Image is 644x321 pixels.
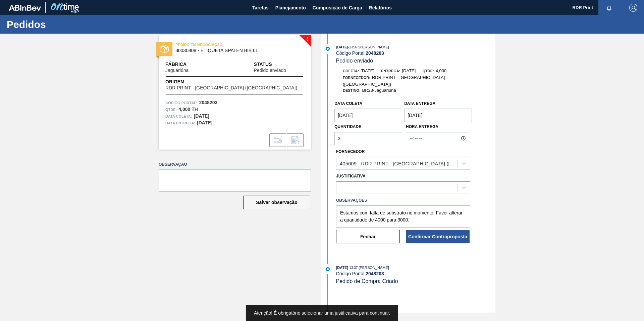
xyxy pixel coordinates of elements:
[629,4,637,12] img: Logout
[358,266,389,270] span: : [PERSON_NAME]
[436,68,447,73] span: 4,000
[243,196,310,209] button: Salvar observação
[362,88,396,93] span: BR23-Jaguariúna
[254,310,390,316] span: Atenção! É obrigatório selecionar uma justificativa para continuar.
[340,160,458,166] div: 405609 - RDR PRINT - [GEOGRAPHIC_DATA] ([GEOGRAPHIC_DATA])
[598,3,620,12] button: Notificações
[336,174,366,178] label: Justificativa
[336,58,373,64] span: Pedido enviado
[326,47,330,51] img: atual
[404,101,435,106] label: Data Entrega
[404,109,472,122] input: dd/mm/yyyy
[406,122,470,132] label: Hora Entrega
[165,113,192,120] span: Data coleta:
[7,21,126,28] h1: Pedidos
[402,68,416,73] span: [DATE]
[358,45,389,49] span: : [PERSON_NAME]
[199,100,218,105] strong: 2048203
[422,69,434,73] span: Qtde:
[197,120,212,125] strong: [DATE]
[336,205,470,228] textarea: Estamos com falta de substrato no momento. Favor alterar a quantidade de 4000 para 3000.
[175,41,269,48] span: PEDIDO EM NEGOCIAÇÃO
[334,109,402,122] input: dd/mm/yyyy
[334,124,361,129] label: Quantidade
[336,149,365,154] label: Fornecedor
[313,4,362,12] span: Composição de Carga
[165,61,210,68] span: Fábrica
[348,266,358,270] span: - 13:37
[165,106,177,113] span: Qtde :
[336,45,348,49] span: [DATE]
[9,5,41,11] img: TNhmsLtSVTkK8tSr43FrP2fwEKptu5GPRR3wAAAABJRU5ErkJggg==
[194,113,209,119] strong: [DATE]
[366,50,384,56] strong: 2048203
[336,266,348,270] span: [DATE]
[366,271,384,276] strong: 2048203
[165,78,304,85] span: Origem
[334,101,362,106] label: Data coleta
[336,50,495,56] div: Código Portal:
[381,69,400,73] span: Entrega:
[343,75,445,87] span: RDR PRINT - [GEOGRAPHIC_DATA] ([GEOGRAPHIC_DATA])
[165,120,195,126] span: Data entrega:
[252,4,269,12] span: Tarefas
[369,4,392,12] span: Relatórios
[336,196,470,205] label: Observações
[254,68,286,73] span: Pedido enviado
[336,278,398,284] span: Pedido de Compra Criado
[275,4,306,12] span: Planejamento
[343,69,359,73] span: Coleta:
[343,88,361,92] span: Destino:
[160,45,169,53] img: status
[159,160,311,169] label: Observação
[336,271,495,276] div: Código Portal:
[178,107,198,112] strong: 4,000 TH
[336,230,400,243] button: Fechar
[175,48,297,53] span: 30030808 - ETIQUETA SPATEN BIB 6L
[406,230,470,243] button: Confirmar Contraproposta
[165,68,189,73] span: Jaguariúna
[165,99,198,106] span: Código Portal:
[343,76,370,80] span: Fornecedor:
[165,85,297,90] span: RDR PRINT - [GEOGRAPHIC_DATA] ([GEOGRAPHIC_DATA])
[269,133,286,147] div: Ir para Composição de Carga
[326,267,330,271] img: atual
[254,61,304,68] span: Status
[361,68,374,73] span: [DATE]
[348,45,358,49] span: - 13:37
[287,133,304,147] div: Informar alteração no pedido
